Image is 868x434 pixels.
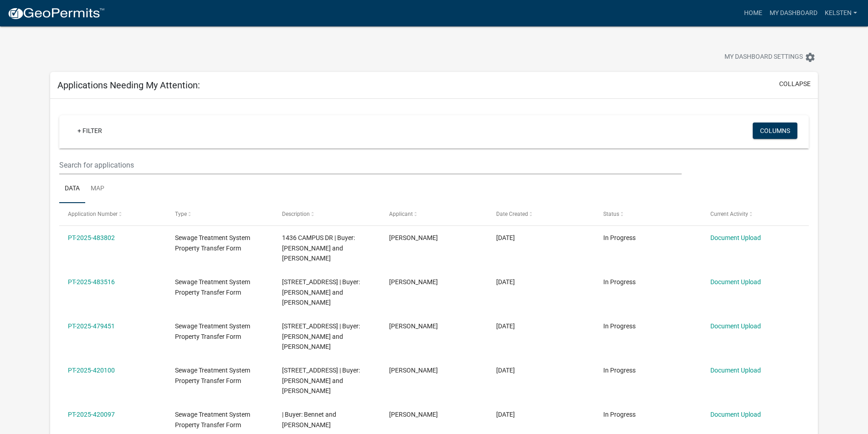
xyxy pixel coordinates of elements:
[166,203,273,225] datatable-header-cell: Type
[389,411,438,418] span: Kelsey Stender
[496,211,528,217] span: Date Created
[175,367,250,384] span: Sewage Treatment System Property Transfer Form
[175,278,250,296] span: Sewage Treatment System Property Transfer Form
[710,322,761,330] a: Document Upload
[710,234,761,241] a: Document Upload
[603,278,636,286] span: In Progress
[59,174,85,204] a: Data
[175,411,250,429] span: Sewage Treatment System Property Transfer Form
[282,211,310,217] span: Description
[710,367,761,374] a: Document Upload
[603,367,636,374] span: In Progress
[496,411,515,418] span: 05/13/2025
[68,411,115,418] a: PT-2025-420097
[496,367,515,374] span: 05/13/2025
[273,203,380,225] datatable-header-cell: Description
[496,322,515,330] span: 09/16/2025
[59,156,681,174] input: Search for applications
[717,48,823,66] button: My Dashboard Settingssettings
[821,5,861,22] a: Kelsten
[282,322,360,351] span: 121 NORTH SHORE DR | Buyer: David Buck and Esther Buck
[389,211,413,217] span: Applicant
[175,234,250,252] span: Sewage Treatment System Property Transfer Form
[724,52,803,63] span: My Dashboard Settings
[389,322,438,330] span: Kelsey Stender
[603,234,636,241] span: In Progress
[496,278,515,286] span: 09/24/2025
[68,322,115,330] a: PT-2025-479451
[740,5,766,22] a: Home
[389,278,438,286] span: Kelsey Stender
[766,5,821,22] a: My Dashboard
[282,367,360,395] span: 514 SUMMIT ST E | Buyer: Adria Budesca and Amy Herbranson
[488,203,595,225] datatable-header-cell: Date Created
[68,278,115,286] a: PT-2025-483516
[594,203,701,225] datatable-header-cell: Status
[701,203,808,225] datatable-header-cell: Current Activity
[57,80,200,91] h5: Applications Needing My Attention:
[603,411,636,418] span: In Progress
[85,174,110,204] a: Map
[710,278,761,286] a: Document Upload
[380,203,488,225] datatable-header-cell: Applicant
[779,79,811,89] button: collapse
[175,322,250,340] span: Sewage Treatment System Property Transfer Form
[805,52,816,63] i: settings
[282,278,360,306] span: 417 CO HWY 55 | Buyer: Barry Bailey and Carla Bailey
[389,367,438,374] span: Kelsey Stender
[753,123,797,139] button: Columns
[70,123,109,139] a: + Filter
[282,411,336,429] span: | Buyer: Bennet and Trisha Stich
[68,234,115,241] a: PT-2025-483802
[175,211,187,217] span: Type
[603,211,619,217] span: Status
[603,322,636,330] span: In Progress
[710,211,748,217] span: Current Activity
[389,234,438,241] span: Kelsey Stender
[68,211,118,217] span: Application Number
[68,367,115,374] a: PT-2025-420100
[59,203,166,225] datatable-header-cell: Application Number
[282,234,355,262] span: 1436 CAMPUS DR | Buyer: Richard L. Edinger and Judy A. Edinger
[710,411,761,418] a: Document Upload
[496,234,515,241] span: 09/25/2025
